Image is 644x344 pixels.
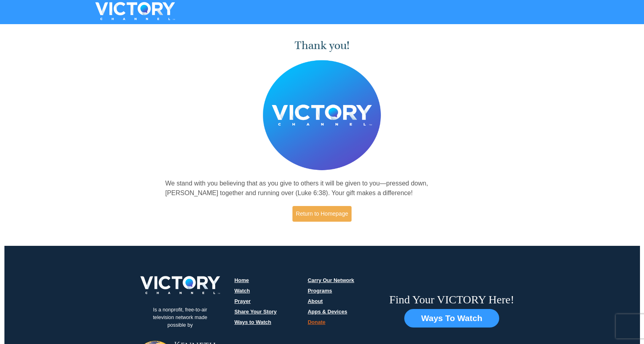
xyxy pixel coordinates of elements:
a: Watch [235,288,250,294]
a: About [308,298,323,304]
button: Ways To Watch [404,309,499,328]
a: Return to Homepage [292,206,352,222]
img: VICTORYTHON - VICTORY Channel [85,2,185,20]
h1: Thank you! [165,39,479,52]
img: Believer's Voice of Victory Network [263,60,381,171]
a: Carry Our Network [308,277,354,283]
a: Home [235,277,249,283]
a: Ways to Watch [235,319,272,325]
a: Apps & Devices [308,309,347,315]
a: Donate [308,319,325,325]
p: We stand with you believing that as you give to others it will be given to you—pressed down, [PER... [165,179,479,198]
a: Share Your Story [235,309,277,315]
a: Programs [308,288,332,294]
img: victory-logo.png [130,276,230,294]
p: Is a nonprofit, free-to-air television network made possible by [140,300,220,335]
a: Prayer [235,298,251,304]
h6: Find Your VICTORY Here! [389,293,514,307]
